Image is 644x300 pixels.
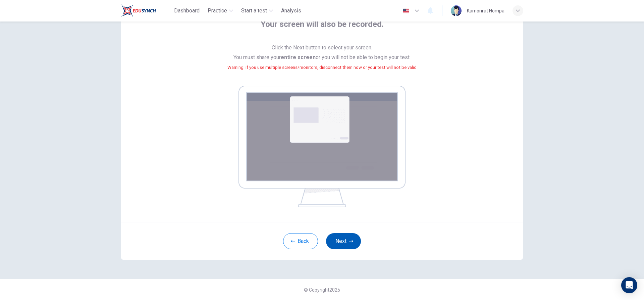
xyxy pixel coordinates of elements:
div: Open Intercom Messenger [621,277,637,293]
span: Start a test [241,7,267,15]
div: Kamonrat Hompa [467,7,504,15]
a: Train Test logo [121,4,171,17]
img: screen share example [238,86,406,207]
button: Start a test [238,5,276,17]
span: Practice [208,7,227,15]
b: entire screen [281,54,316,60]
span: Click the Next button to select your screen. You must share your or you will not be able to begin... [227,43,417,80]
img: Train Test logo [121,4,156,17]
button: Dashboard [171,5,202,17]
button: Practice [205,5,236,17]
span: Dashboard [174,7,200,15]
span: Analysis [281,7,301,15]
button: Next [326,233,361,249]
img: Profile picture [451,5,462,16]
button: Analysis [278,5,304,17]
img: en [402,8,410,13]
small: Warning: if you use multiple screens/monitors, disconnect them now or your test will not be valid [227,65,417,70]
span: Your screen will also be recorded. [261,19,384,38]
span: © Copyright 2025 [304,287,340,293]
button: Back [283,233,318,249]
